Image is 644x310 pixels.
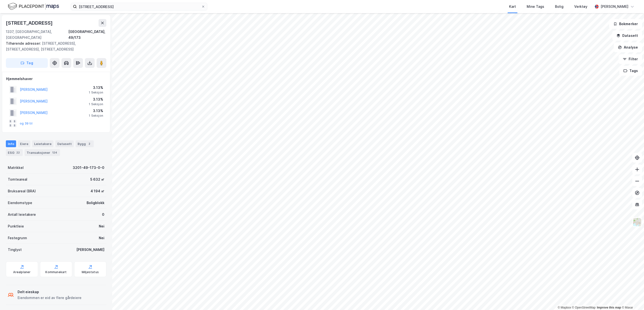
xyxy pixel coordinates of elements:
[76,247,104,253] div: [PERSON_NAME]
[6,140,16,147] div: Info
[99,223,104,229] div: Nei
[620,287,644,310] iframe: Chat Widget
[8,165,24,171] div: Matrikkel
[102,212,104,217] div: 0
[6,76,106,82] div: Hjemmelshaver
[89,114,103,118] div: 1 Seksjon
[8,212,36,217] div: Antall leietakere
[6,19,54,27] div: [STREET_ADDRESS]
[89,85,103,91] div: 3.13%
[6,29,68,41] div: 1337, [GEOGRAPHIC_DATA], [GEOGRAPHIC_DATA]
[89,102,103,106] div: 1 Seksjon
[90,176,104,182] div: 5 632 ㎡
[8,188,36,194] div: Bruksareal (BRA)
[8,2,59,11] img: logo.f888ab2527a4732fd821a326f86c7f29.svg
[572,306,596,309] a: OpenStreetMap
[51,150,58,155] div: 124
[73,165,104,171] div: 3201-49-173-0-0
[32,140,53,147] div: Leietakere
[8,235,27,241] div: Festegrunn
[91,188,104,194] div: 4 194 ㎡
[99,235,104,241] div: Nei
[6,41,42,45] span: Tilhørende adresser:
[619,66,642,76] button: Tags
[45,270,67,274] div: Kommunekart
[597,306,621,309] a: Improve this map
[15,150,21,155] div: 22
[601,4,628,10] div: [PERSON_NAME]
[18,295,81,301] div: Eiendommen er eid av flere gårdeiere
[68,29,106,41] div: [GEOGRAPHIC_DATA], 49/173
[558,306,571,309] a: Mapbox
[8,247,22,253] div: Tinglyst
[89,91,103,94] div: 1 Seksjon
[8,176,27,182] div: Tomteareal
[574,4,587,10] div: Verktøy
[89,108,103,114] div: 3.13%
[6,58,48,68] button: Tag
[619,54,642,64] button: Filter
[87,200,104,206] div: Boligblokk
[8,200,32,206] div: Eiendomstype
[87,141,92,146] div: 2
[509,4,516,10] div: Kart
[6,41,102,52] div: [STREET_ADDRESS], [STREET_ADDRESS], [STREET_ADDRESS]
[76,140,94,147] div: Bygg
[555,4,563,10] div: Bolig
[18,140,30,147] div: Eiere
[527,4,544,10] div: Mine Tags
[612,31,642,41] button: Datasett
[89,96,103,102] div: 3.13%
[609,19,642,29] button: Bokmerker
[77,3,201,10] input: Søk på adresse, matrikkel, gårdeiere, leietakere eller personer
[620,287,644,310] div: Kontrollprogram for chat
[633,217,642,227] img: Z
[82,270,99,274] div: Miljøstatus
[6,149,23,156] div: ESG
[18,289,81,295] div: Delt eieskap
[25,149,60,156] div: Transaksjoner
[55,140,74,147] div: Datasett
[614,42,642,52] button: Analyse
[8,223,24,229] div: Punktleie
[13,270,30,274] div: Arealplaner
